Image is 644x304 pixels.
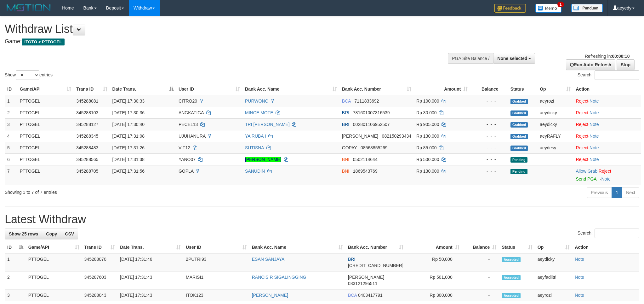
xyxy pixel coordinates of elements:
span: 345288103 [76,110,98,115]
a: Note [590,98,599,104]
th: User ID: activate to sort column ascending [176,83,242,95]
span: Copy 0502114644 to clipboard [353,157,378,162]
a: SUTISNA [245,145,264,150]
th: Amount: activate to sort column ascending [414,83,470,95]
input: Search: [595,70,639,80]
th: Status: activate to sort column ascending [499,241,535,253]
a: Reject [576,134,588,139]
th: Action [573,83,641,95]
a: Note [590,110,599,115]
td: MARISI1 [183,271,249,289]
th: Amount: activate to sort column ascending [406,241,462,253]
td: 1 [5,95,17,107]
td: 3 [5,289,26,301]
a: Reject [576,157,588,162]
a: Send PGA [576,176,596,182]
a: Run Auto-Refresh [566,59,615,70]
td: aeydicky [537,118,573,130]
span: Rp 30.000 [416,110,437,115]
th: Game/API: activate to sort column ascending [17,83,74,95]
span: GOPAY [342,145,357,150]
a: MINCE MOTE [245,110,273,115]
div: - - - [473,121,505,128]
a: Reject [599,169,611,174]
img: MOTION_logo.png [5,3,53,13]
th: Trans ID: activate to sort column ascending [82,241,118,253]
span: Rp 85.000 [416,145,437,150]
strong: 00:00:10 [612,54,630,59]
span: Copy 781601007316539 to clipboard [353,110,390,115]
span: BNI [342,169,349,174]
td: ITOK123 [183,289,249,301]
a: Copy [42,229,61,239]
td: aeyRAFLY [537,130,573,142]
span: Copy 7111833692 to clipboard [354,98,379,104]
a: CSV [61,229,78,239]
a: Note [601,176,611,182]
div: - - - [473,156,505,163]
td: 2 [5,271,26,289]
span: Copy 1869543769 to clipboard [353,169,378,174]
th: Date Trans.: activate to sort column descending [110,83,176,95]
th: Bank Acc. Name: activate to sort column ascending [249,241,345,253]
td: [DATE] 17:31:46 [117,253,183,271]
td: · [573,107,641,118]
span: [DATE] 17:31:56 [112,169,145,174]
th: Balance [470,83,508,95]
div: PGA Site Balance / [448,53,493,64]
span: GOPLA [179,169,193,174]
h1: Withdraw List [5,23,423,35]
td: - [462,253,499,271]
a: Note [590,157,599,162]
td: 2PUTRI93 [183,253,249,271]
th: Action [572,241,639,253]
div: - - - [473,145,505,151]
a: TRI [PERSON_NAME] [245,122,290,127]
a: Note [575,275,584,280]
td: [DATE] 17:31:43 [117,271,183,289]
td: - [462,271,499,289]
button: None selected [493,53,535,64]
span: UJUHANURA [179,134,206,139]
a: Note [575,257,584,262]
span: Copy 08568855269 to clipboard [361,145,388,150]
td: [DATE] 17:31:43 [117,289,183,301]
a: Note [590,134,599,139]
a: YA RUBA I [245,134,266,139]
span: BRI [348,257,355,262]
td: 5 [5,142,17,153]
span: Grabbed [510,122,528,128]
td: PTTOGEL [26,253,82,271]
span: Copy 002801106952507 to clipboard [353,122,390,127]
td: 7 [5,165,17,185]
th: User ID: activate to sort column ascending [183,241,249,253]
span: 1 [557,2,564,7]
a: Reject [576,145,588,150]
a: Reject [576,122,588,127]
td: 345288043 [82,289,118,301]
th: Op: activate to sort column ascending [535,241,573,253]
span: CSV [65,231,74,236]
td: PTTOGEL [17,130,74,142]
img: Feedback.jpg [494,4,526,13]
span: PECEL13 [179,122,198,127]
td: · [573,95,641,107]
td: PTTOGEL [17,142,74,153]
span: Rp 130.000 [416,134,439,139]
span: Accepted [502,293,521,298]
span: 345288565 [76,157,98,162]
td: · [573,130,641,142]
span: BCA [348,293,357,298]
a: Note [590,145,599,150]
td: Rp 300,000 [406,289,462,301]
span: Grabbed [510,146,528,151]
th: ID: activate to sort column descending [5,241,26,253]
th: ID [5,83,17,95]
span: 345288081 [76,98,98,104]
td: aeyrozi [537,95,573,107]
td: PTTOGEL [17,153,74,165]
a: [PERSON_NAME] [245,157,281,162]
a: ESAN SANJAYA [252,257,285,262]
a: Previous [587,187,612,198]
a: SANUDIN [245,169,265,174]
